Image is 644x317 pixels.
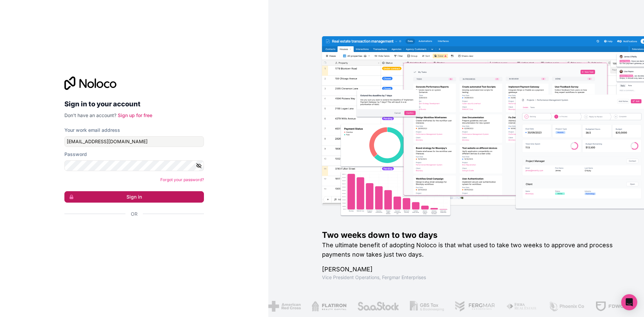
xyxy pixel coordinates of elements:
div: Open Intercom Messenger [621,294,637,310]
h1: Two weeks down to two days [322,230,623,241]
a: Forgot your password? [160,177,204,182]
button: Sign in [64,191,204,203]
label: Password [64,151,87,158]
img: /assets/fdworks-Bi04fVtw.png [595,301,634,312]
a: Sign up for free [118,112,152,118]
span: Don't have an account? [64,112,116,118]
input: Password [64,160,204,171]
h2: Sign in to your account [64,98,204,110]
img: /assets/gbstax-C-GtDUiK.png [410,301,444,312]
img: /assets/american-red-cross-BAupjrZR.png [268,301,301,312]
span: Or [131,211,138,217]
label: Your work email address [64,127,120,134]
img: /assets/fiera-fwj2N5v4.png [506,301,538,312]
h2: The ultimate benefit of adopting Noloco is that what used to take two weeks to approve and proces... [322,241,623,259]
h1: Vice President Operations , Fergmar Enterprises [322,274,623,281]
img: /assets/fergmar-CudnrXN5.png [454,301,495,312]
h1: [PERSON_NAME] [322,265,623,274]
img: /assets/flatiron-C8eUkumj.png [312,301,346,312]
iframe: Sign in with Google Button [61,225,202,240]
img: /assets/saastock-C6Zbiodz.png [357,301,399,312]
img: /assets/phoenix-BREaitsQ.png [548,301,585,312]
input: Email address [64,136,204,147]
